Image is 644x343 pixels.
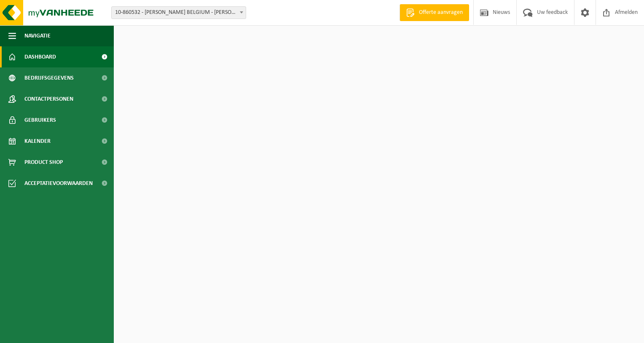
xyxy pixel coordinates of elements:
span: Kalender [24,131,51,152]
span: Acceptatievoorwaarden [24,173,93,194]
span: Bedrijfsgegevens [24,67,74,88]
span: 10-860532 - DIEBOLD BELGIUM - ZIEGLER - AALST [111,6,246,19]
span: Dashboard [24,46,56,67]
span: Product Shop [24,152,63,173]
span: 10-860532 - DIEBOLD BELGIUM - ZIEGLER - AALST [112,7,246,19]
span: Navigatie [24,25,51,46]
span: Offerte aanvragen [417,8,465,17]
span: Gebruikers [24,110,56,131]
span: Contactpersonen [24,88,73,110]
a: Offerte aanvragen [400,4,469,21]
